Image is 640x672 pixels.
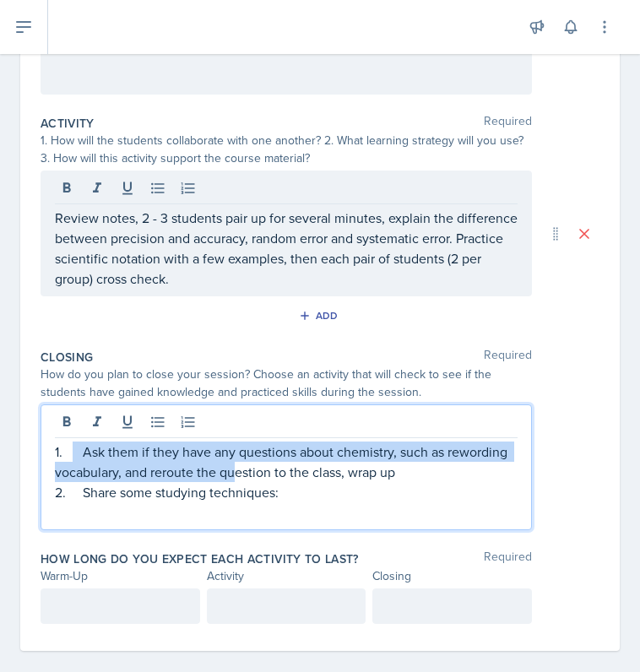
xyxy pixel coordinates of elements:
div: Add [302,309,339,322]
div: Activity [207,567,366,585]
label: Activity [41,115,95,132]
p: 1. Ask them if they have any questions about chemistry, such as rewording vocabulary, and reroute... [55,442,518,482]
button: Add [293,303,348,328]
label: How long do you expect each activity to last? [41,550,359,567]
label: Closing [41,349,93,366]
p: Review notes, 2 - 3 students pair up for several minutes, explain the difference between precisio... [55,208,518,289]
div: Warm-Up [41,567,200,585]
span: Required [484,115,532,132]
p: 2. Share some studying techniques: [55,482,518,502]
div: Closing [372,567,532,585]
div: How do you plan to close your session? Choose an activity that will check to see if the students ... [41,366,532,401]
span: Required [484,349,532,366]
div: 1. How will the students collaborate with one another? 2. What learning strategy will you use? 3.... [41,132,532,167]
span: Required [484,550,532,567]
